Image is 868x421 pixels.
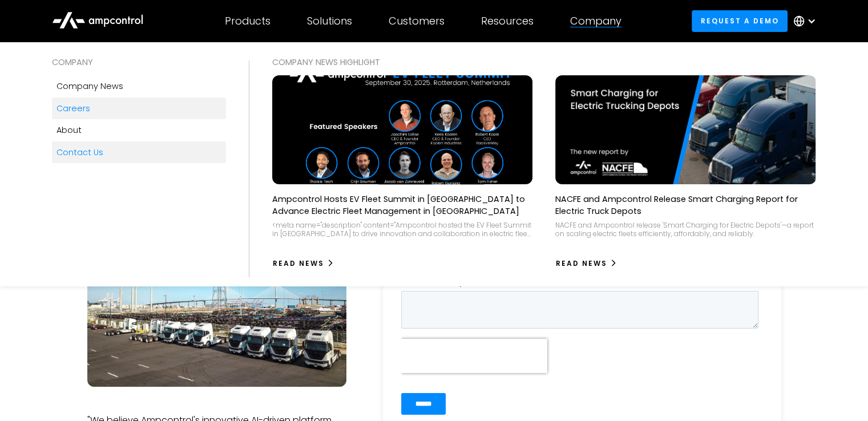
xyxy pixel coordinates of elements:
[481,15,534,27] div: Resources
[52,119,226,141] a: About
[272,56,816,68] div: COMPANY NEWS Highlight
[52,98,226,119] a: Careers
[225,15,271,27] div: Products
[307,15,352,27] div: Solutions
[389,15,445,27] div: Customers
[555,254,617,273] a: Read News
[272,193,532,216] p: Ampcontrol Hosts EV Fleet Summit in [GEOGRAPHIC_DATA] to Advance Electric Fleet Management in [GE...
[272,254,334,273] a: Read News
[555,221,815,238] div: NACFE and Ampcontrol release 'Smart Charging for Electric Depots'—a report on scaling electric fl...
[692,10,788,31] a: Request a demo
[56,146,103,159] div: Contact Us
[272,221,532,238] div: <meta name="description" content="Ampcontrol hosted the EV Fleet Summit in [GEOGRAPHIC_DATA] to d...
[52,56,226,68] div: COMPANY
[556,258,607,269] div: Read News
[52,75,226,97] a: Company news
[273,258,324,269] div: Read News
[56,80,123,92] div: Company news
[56,102,90,115] div: Careers
[555,193,815,216] p: NACFE and Ampcontrol Release Smart Charging Report for Electric Truck Depots
[570,15,621,27] div: Company
[56,124,82,136] div: About
[52,141,226,163] a: Contact Us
